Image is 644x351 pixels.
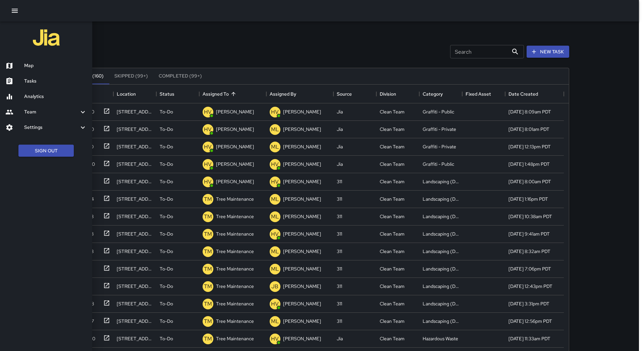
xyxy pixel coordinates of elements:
[18,145,74,157] button: Sign Out
[24,78,87,85] h6: Tasks
[24,93,87,100] h6: Analytics
[24,124,79,131] h6: Settings
[24,62,87,69] h6: Map
[24,108,79,116] h6: Team
[33,24,60,51] img: jia-logo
